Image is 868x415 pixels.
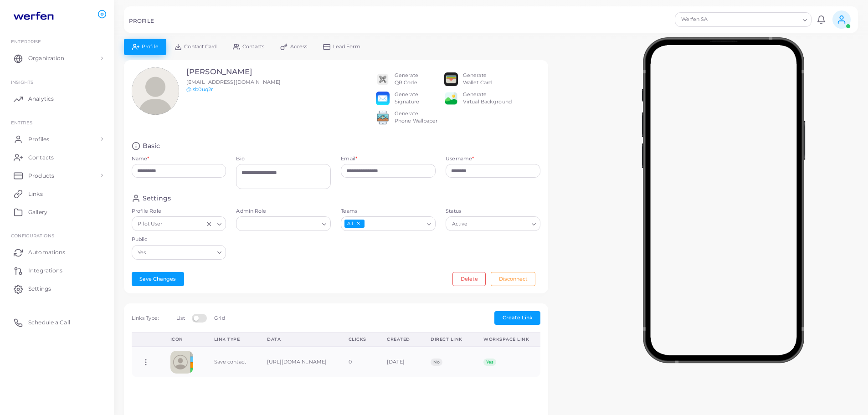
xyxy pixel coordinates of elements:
span: Yes [483,359,496,366]
div: Generate QR Code [395,72,418,87]
span: Active [451,220,469,229]
img: e64e04433dee680bcc62d3a6779a8f701ecaf3be228fb80ea91b313d80e16e10.png [444,92,458,105]
div: Link Type [214,336,247,343]
a: Products [7,166,107,184]
span: Gallery [28,208,47,216]
span: Automations [28,248,65,256]
span: Integrations [28,266,62,275]
div: Created [387,336,411,343]
span: Contacts [28,154,54,162]
span: Yes [137,248,148,257]
label: Name [132,155,149,163]
span: Contacts [242,44,264,49]
span: Configurations [11,233,54,238]
span: No [431,359,442,366]
span: Profile [142,44,159,49]
a: Contacts [7,148,107,166]
a: Profiles [7,130,107,148]
img: contactcard.png [170,351,193,374]
div: Search for option [446,216,540,231]
span: INSIGHTS [11,79,33,85]
a: Schedule a Call [7,313,107,332]
button: Disconnect [491,272,535,286]
td: Save contact [204,347,257,377]
div: Generate Virtual Background [463,91,512,106]
th: Action [132,333,160,347]
div: Search for option [236,216,331,231]
label: Admin Role [236,208,331,215]
span: Create Link [503,314,533,321]
span: Organization [28,54,64,62]
input: Search for option [470,219,528,229]
td: 0 [339,347,377,377]
span: Schedule a Call [28,318,70,327]
button: Deselect All [355,220,362,227]
button: Save Changes [132,272,184,286]
a: Settings [7,280,107,298]
a: @lsb0uq2r [186,86,213,92]
img: 522fc3d1c3555ff804a1a379a540d0107ed87845162a92721bf5e2ebbcc3ae6c.png [376,111,390,124]
button: Clear Selected [206,220,212,228]
label: Bio [236,155,331,163]
label: Status [446,208,540,215]
a: Automations [7,243,107,261]
input: Search for option [240,219,318,229]
span: Contact Card [184,44,216,49]
img: phone-mock.b55596b7.png [642,37,805,363]
div: Workspace Link [483,336,530,343]
span: Settings [28,285,51,293]
input: Search for option [747,15,799,25]
span: [EMAIL_ADDRESS][DOMAIN_NAME] [186,79,281,85]
div: Search for option [132,245,226,260]
h3: [PERSON_NAME] [186,67,281,77]
div: Generate Wallet Card [463,72,492,87]
div: Clicks [349,336,367,343]
div: Data [267,336,328,343]
div: Direct Link [431,336,463,343]
span: Links Type: [132,315,159,321]
input: Search for option [148,247,214,257]
button: Create Link [494,311,540,325]
label: Public [132,236,226,243]
a: Analytics [7,90,107,108]
label: Email [341,155,357,163]
input: Search for option [365,219,424,229]
label: Username [446,155,474,163]
span: Enterprise [11,39,41,44]
span: Links [28,190,43,198]
span: Werfen SA [680,15,746,24]
span: Pilot User [137,220,164,229]
span: Profiles [28,135,49,143]
div: Search for option [675,12,812,27]
td: [DATE] [377,347,421,377]
a: Organization [7,49,107,67]
label: Profile Role [132,208,226,215]
a: Links [7,184,107,203]
input: Search for option [164,219,204,229]
span: ENTITIES [11,120,32,125]
div: Generate Signature [395,91,419,106]
img: qr2.png [376,72,390,86]
label: List [176,315,185,322]
label: Teams [341,208,436,215]
div: Icon [170,336,194,343]
h4: Basic [143,142,160,150]
a: Gallery [7,203,107,221]
a: Integrations [7,261,107,280]
div: Generate Phone Wallpaper [395,110,438,125]
h4: Settings [143,194,171,203]
span: All [344,220,364,228]
button: Delete [452,272,486,286]
td: [URL][DOMAIN_NAME] [257,347,338,377]
div: Search for option [341,216,436,231]
img: apple-wallet.png [444,72,458,86]
img: email.png [376,92,390,105]
span: Products [28,172,54,180]
div: Search for option [132,216,226,231]
h5: PROFILE [129,18,154,24]
img: logo [8,9,59,26]
span: Access [290,44,308,49]
label: Grid [214,315,225,322]
span: Analytics [28,95,54,103]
